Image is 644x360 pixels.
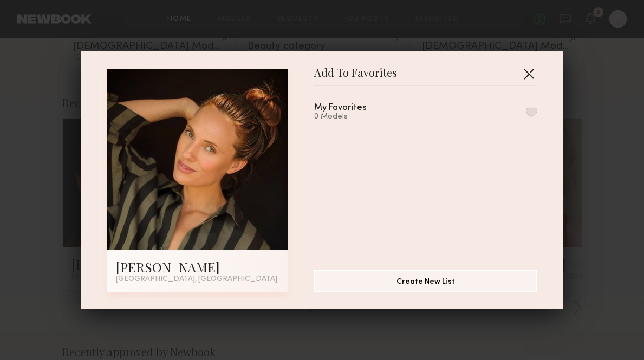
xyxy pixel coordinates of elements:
[314,270,537,292] button: Create New List
[314,103,367,113] div: My Favorites
[116,258,279,276] div: [PERSON_NAME]
[520,65,537,82] button: Close
[116,276,279,283] div: [GEOGRAPHIC_DATA], [GEOGRAPHIC_DATA]
[314,113,393,121] div: 0 Models
[314,69,397,85] span: Add To Favorites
